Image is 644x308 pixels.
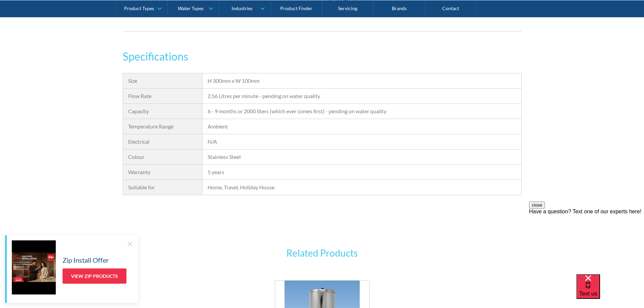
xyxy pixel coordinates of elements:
[12,240,56,294] img: Zip Install Offer
[208,153,516,161] div: Stainless Steel
[576,274,644,308] iframe: podium webchat widget bubble
[208,77,516,85] div: H 300mm x W 100mm
[208,92,516,100] div: 2.56 Litres per minute - pending on water quality
[128,153,197,161] div: Colour
[128,107,197,115] div: Capacity
[63,268,126,284] a: View Zip Products
[128,122,197,131] div: Temperature Range
[208,107,516,115] div: 6 - 9 months or 2000 liters (which ever comes first) - pending on water quailty
[208,168,516,176] div: 5 years
[529,202,644,283] iframe: podium webchat widget prompt
[224,246,420,260] h3: Related Products
[232,5,253,11] div: Industries
[208,122,516,131] div: Ambient
[128,77,197,85] div: Size
[128,183,197,191] div: Suitable for
[208,138,516,146] div: N/A
[123,48,522,65] h3: Specifications
[128,92,197,100] div: Flow Rate
[128,138,197,146] div: Electrical
[124,5,154,11] div: Product Types
[128,168,197,176] div: Warranty
[178,5,204,11] div: Water Types
[208,183,516,191] div: Home, Travel, Holiday House
[63,255,109,265] h5: Zip Install Offer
